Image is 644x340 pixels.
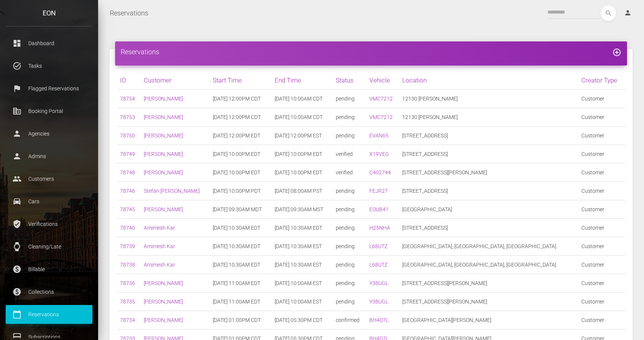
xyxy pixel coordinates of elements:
[272,90,333,108] td: [DATE] 10:00AM CDT
[369,96,393,102] a: VMC7212
[578,108,625,127] td: Customer
[210,219,271,237] td: [DATE] 10:30AM EDT
[578,200,625,219] td: Customer
[120,225,135,231] a: 78740
[624,9,632,17] i: person
[601,6,616,21] button: search
[210,127,271,145] td: [DATE] 12:00PM EDT
[333,237,366,256] td: pending
[369,188,388,194] a: FEJR27
[272,200,333,219] td: [DATE] 09:30AM MST
[333,163,366,182] td: verified
[369,280,388,286] a: Y38UGL
[6,215,92,233] a: verified_user Verifications
[369,243,387,249] a: L68UTZ
[6,147,92,166] a: person Admins
[399,127,578,145] td: [STREET_ADDRESS]
[612,48,621,56] a: add_circle_outline
[366,71,399,90] th: Vehicle
[272,163,333,182] td: [DATE] 10:00PM EDT
[578,237,625,256] td: Customer
[210,108,271,127] td: [DATE] 12:00PM CDT
[333,311,366,329] td: confirmed
[144,133,183,139] a: [PERSON_NAME]
[120,169,135,175] a: 78748
[11,60,87,72] p: Tasks
[369,114,393,120] a: VMC7212
[399,219,578,237] td: [STREET_ADDRESS]
[120,280,135,286] a: 78736
[399,274,578,293] td: [STREET_ADDRESS][PERSON_NAME]
[210,71,271,90] th: Start Time
[210,182,271,200] td: [DATE] 10:00PM PDT
[210,293,271,311] td: [DATE] 11:00AM EDT
[144,206,183,212] a: [PERSON_NAME]
[272,237,333,256] td: [DATE] 10:30AM EST
[272,71,333,90] th: End Time
[399,237,578,256] td: [GEOGRAPHIC_DATA], [GEOGRAPHIC_DATA], [GEOGRAPHIC_DATA]
[6,124,92,143] a: person Agencies
[6,169,92,188] a: people Customers
[578,127,625,145] td: Customer
[399,256,578,274] td: [GEOGRAPHIC_DATA], [GEOGRAPHIC_DATA], [GEOGRAPHIC_DATA]
[120,114,135,120] a: 78753
[399,163,578,182] td: [STREET_ADDRESS][PERSON_NAME]
[11,286,87,297] p: Collections
[210,200,271,219] td: [DATE] 09:30AM MDT
[11,309,87,320] p: Reservations
[578,182,625,200] td: Customer
[369,169,391,175] a: C402744
[117,71,141,90] th: ID
[272,108,333,127] td: [DATE] 10:00AM CDT
[272,219,333,237] td: [DATE] 10:30AM EDT
[272,311,333,329] td: [DATE] 05:30PM CDT
[144,151,183,157] a: [PERSON_NAME]
[11,105,87,117] p: Booking Portal
[120,151,135,157] a: 78749
[6,305,92,324] a: calendar_today Reservations
[210,90,271,108] td: [DATE] 12:00PM CDT
[144,280,183,286] a: [PERSON_NAME]
[369,225,390,231] a: H25NHA
[333,219,366,237] td: pending
[578,293,625,311] td: Customer
[618,6,638,21] a: person
[272,145,333,163] td: [DATE] 10:00PM EDT
[333,145,366,163] td: verified
[11,151,87,162] p: Admins
[333,256,366,274] td: pending
[11,83,87,94] p: Flagged Reservations
[578,311,625,329] td: Customer
[6,237,92,256] a: watch Cleaning/Late
[399,311,578,329] td: [GEOGRAPHIC_DATA][PERSON_NAME]
[333,108,366,127] td: pending
[578,163,625,182] td: Customer
[333,127,366,145] td: pending
[144,169,183,175] a: [PERSON_NAME]
[11,128,87,139] p: Agencies
[6,102,92,120] a: corporate_fare Booking Portal
[11,38,87,49] p: Dashboard
[369,317,389,323] a: BH4D7L
[272,293,333,311] td: [DATE] 10:00AM EST
[141,71,210,90] th: Customer
[6,79,92,98] a: flag Flagged Reservations
[578,145,625,163] td: Customer
[144,317,183,323] a: [PERSON_NAME]
[6,282,92,301] a: paid Collections
[120,133,135,139] a: 78750
[210,163,271,182] td: [DATE] 10:00PM EDT
[11,241,87,252] p: Cleaning/Late
[333,90,366,108] td: pending
[369,133,389,139] a: EVAN65
[210,274,271,293] td: [DATE] 11:00AM EDT
[11,218,87,230] p: Verifications
[144,96,183,102] a: [PERSON_NAME]
[399,71,578,90] th: Location
[399,293,578,311] td: [STREET_ADDRESS][PERSON_NAME]
[399,145,578,163] td: [STREET_ADDRESS]
[11,173,87,184] p: Customers
[210,145,271,163] td: [DATE] 10:00PM EDT
[272,274,333,293] td: [DATE] 10:00AM EST
[110,4,148,23] a: Reservations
